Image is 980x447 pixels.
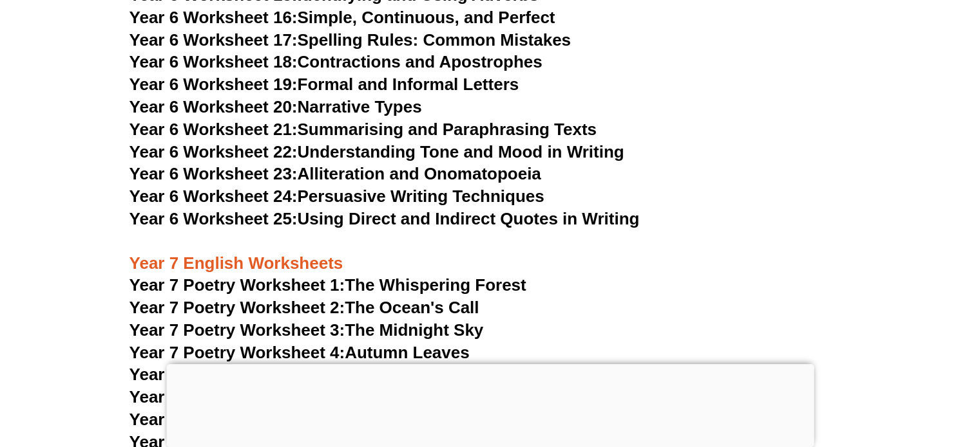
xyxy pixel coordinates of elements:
a: Year 7 Poetry Worksheet 3:The Midnight Sky [130,320,484,340]
span: Year 7 Poetry Worksheet 2: [130,298,345,317]
span: Year 6 Worksheet 24: [130,187,298,206]
h3: Year 7 English Worksheets [130,231,851,275]
a: Year 7 Poetry Worksheet 4:Autumn Leaves [130,343,470,362]
a: Year 7 Poetry Worksheet 2:The Ocean's Call [130,298,479,317]
span: Year 7 Poetry Worksheet 5: [130,365,345,384]
iframe: Chat Widget [765,302,980,447]
span: Year 6 Worksheet 16: [130,8,298,27]
span: Year 7 Poetry Worksheet 3: [130,320,345,340]
span: Year 7 Poetry Worksheet 7: [130,410,345,429]
span: Year 6 Worksheet 21: [130,120,298,139]
a: Year 6 Worksheet 22:Understanding Tone and Mood in Writing [130,142,624,161]
a: Year 6 Worksheet 19:Formal and Informal Letters [130,75,519,94]
a: Year 6 Worksheet 18:Contractions and Apostrophes [130,52,543,71]
a: Year 6 Worksheet 25:Using Direct and Indirect Quotes in Writing [130,209,640,228]
span: Year 6 Worksheet 23: [130,164,298,183]
a: Year 6 Worksheet 20:Narrative Types [130,97,422,116]
span: Year 7 Poetry Worksheet 1: [130,275,345,295]
a: Year 7 Poetry Worksheet 5:The River's Journey [130,365,504,384]
a: Year 7 Poetry Worksheet 7:[PERSON_NAME] of the Wind [130,410,581,429]
span: Year 6 Worksheet 22: [130,142,298,161]
span: Year 6 Worksheet 20: [130,97,298,116]
a: Year 6 Worksheet 21:Summarising and Paraphrasing Texts [130,120,597,139]
a: Year 6 Worksheet 23:Alliteration and Onomatopoeia [130,164,541,183]
a: Year 7 Poetry Worksheet 6:The Secret Garden [130,387,494,406]
span: Year 7 Poetry Worksheet 6: [130,387,345,406]
iframe: Advertisement [166,364,814,444]
span: Year 6 Worksheet 18: [130,52,298,71]
span: Year 7 Poetry Worksheet 4: [130,343,345,362]
span: Year 6 Worksheet 17: [130,30,298,50]
a: Year 6 Worksheet 16:Simple, Continuous, and Perfect [130,8,555,27]
a: Year 6 Worksheet 24:Persuasive Writing Techniques [130,187,544,206]
a: Year 7 Poetry Worksheet 1:The Whispering Forest [130,275,526,295]
span: Year 6 Worksheet 19: [130,75,298,94]
a: Year 6 Worksheet 17:Spelling Rules: Common Mistakes [130,30,571,50]
span: Year 6 Worksheet 25: [130,209,298,228]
